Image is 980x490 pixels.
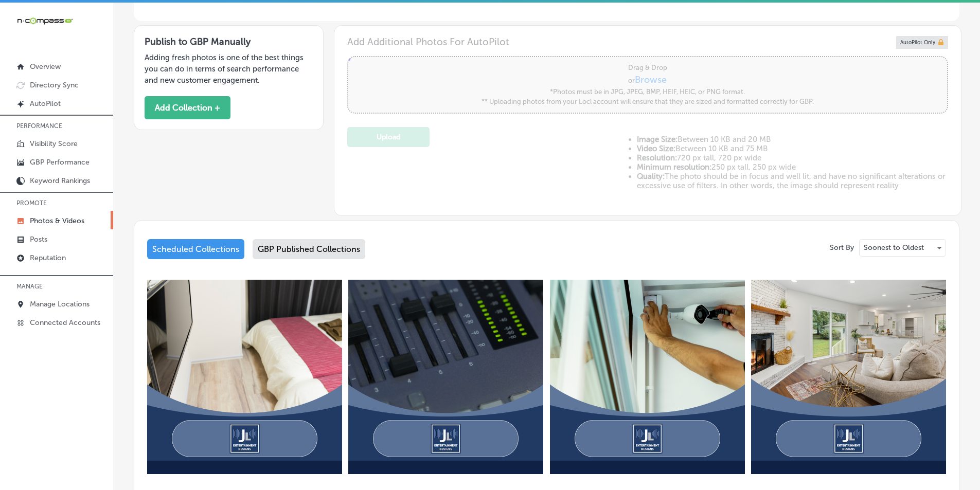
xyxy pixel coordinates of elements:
p: Adding fresh photos is one of the best things you can do in terms of search performance and new c... [145,52,313,86]
p: Visibility Score [30,139,78,148]
img: Collection thumbnail [550,280,745,475]
p: Posts [30,235,47,244]
div: GBP Published Collections [253,239,365,259]
img: Collection thumbnail [147,280,342,475]
div: Scheduled Collections [147,239,244,259]
h3: Publish to GBP Manually [145,36,313,47]
p: AutoPilot [30,99,61,108]
p: GBP Performance [30,158,90,167]
p: Reputation [30,253,66,262]
p: Keyword Rankings [30,176,90,185]
p: Sort By [830,243,854,252]
img: 660ab0bf-5cc7-4cb8-ba1c-48b5ae0f18e60NCTV_CLogo_TV_Black_-500x88.png [16,16,73,26]
div: Soonest to Oldest [860,240,946,256]
img: Collection thumbnail [348,280,543,475]
p: Manage Locations [30,300,90,308]
p: Overview [30,62,61,71]
img: Collection thumbnail [751,280,946,475]
p: Directory Sync [30,81,79,89]
button: Add Collection + [145,96,230,119]
p: Connected Accounts [30,318,100,327]
p: Soonest to Oldest [864,243,924,252]
p: Photos & Videos [30,216,84,225]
